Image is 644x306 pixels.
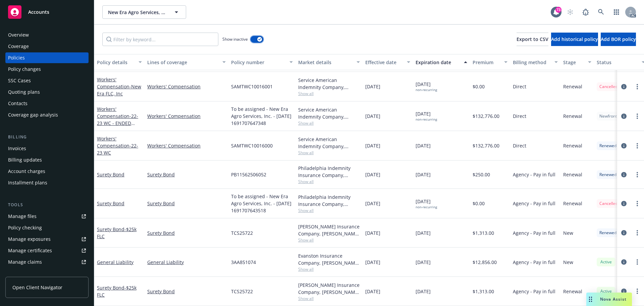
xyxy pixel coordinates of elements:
button: Stage [560,54,594,70]
span: Renewal [563,171,582,178]
div: SSC Cases [8,75,31,86]
div: Service American Indemnity Company, Service American Indemnity Company [298,106,360,120]
div: Contacts [8,98,28,109]
span: [DATE] [416,198,437,209]
span: 3AA851074 [231,259,256,266]
button: Export to CSV [517,33,548,46]
div: Quoting plans [8,87,40,97]
div: Service American Indemnity Company, Method Insurance Services [298,77,360,91]
span: Direct [513,142,526,149]
div: Drag to move [586,293,595,306]
div: Effective date [365,59,403,66]
span: [DATE] [416,81,437,92]
span: Newfront not renewing [599,113,642,119]
span: - $25k FLC [97,285,137,298]
a: Coverage gap analysis [5,110,89,120]
span: $132,776.00 [473,142,499,149]
span: Active [599,288,613,294]
a: Coverage [5,41,89,52]
a: Installment plans [5,177,89,188]
a: Workers' Compensation [97,76,141,97]
span: $1,313.00 [473,229,494,236]
span: Cancelled [599,84,618,90]
div: Billing [5,134,89,140]
a: General Liability [147,259,226,266]
a: Manage BORs [5,268,89,279]
span: [DATE] [416,142,431,149]
a: circleInformation [620,112,628,120]
div: Manage files [8,211,37,222]
a: Surety Bond [147,229,226,236]
span: Renewed [599,143,616,149]
a: circleInformation [620,142,628,150]
div: Status [597,59,638,66]
div: Invoices [8,143,26,154]
span: Show all [298,296,360,301]
span: To be assigned - New Era Agro Services, Inc. - [DATE] 1691707643518 [231,193,293,214]
span: Agency - Pay in full [513,259,555,266]
button: Nova Assist [586,293,632,306]
span: [DATE] [365,171,380,178]
a: more [633,200,641,208]
div: Policy details [97,59,135,66]
div: Account charges [8,166,45,177]
div: Manage exposures [8,234,51,245]
span: Renewed [599,230,616,236]
div: Policies [8,52,25,63]
a: General Liability [97,259,133,265]
span: New Era Agro Services, Inc. [108,9,166,16]
button: Market details [296,54,363,70]
div: Stage [563,59,584,66]
div: Philadelphia Indemnity Insurance Company, Surety1 [298,165,360,179]
span: SAMTWC10016000 [231,142,273,149]
div: Service American Indemnity Company, Service American Indemnity Company, Method Insurance [298,136,360,150]
span: [DATE] [416,171,431,178]
a: Surety Bond [97,285,137,298]
button: New Era Agro Services, Inc. [102,5,186,19]
span: Agency - Pay in full [513,229,555,236]
a: more [633,229,641,237]
span: - 22-23 WC - ENDED POLICY - DUPLICATE [97,113,142,133]
div: Policy changes [8,64,41,75]
a: Workers' Compensation [97,106,142,133]
span: Show all [298,91,360,96]
span: To be assigned - New Era Agro Services, Inc. - [DATE] 1691707647348 [231,105,293,127]
span: TCS25722 [231,288,253,295]
span: [DATE] [416,229,431,236]
div: non-recurring [416,117,437,122]
span: Export to CSV [517,36,548,42]
div: Manage certificates [8,245,52,256]
span: Show all [298,150,360,156]
a: Policies [5,52,89,63]
button: Lines of coverage [145,54,228,70]
a: Manage certificates [5,245,89,256]
span: [DATE] [416,288,431,295]
span: Manage exposures [5,234,89,245]
div: Manage claims [8,257,42,267]
button: Effective date [363,54,413,70]
a: Manage claims [5,257,89,267]
a: Surety Bond [147,200,226,207]
button: Premium [470,54,510,70]
a: Search [594,5,608,19]
a: Account charges [5,166,89,177]
a: more [633,142,641,150]
a: Policy changes [5,64,89,75]
div: Coverage gap analysis [8,110,58,120]
div: Evanston Insurance Company, [PERSON_NAME] Insurance, CRC Group [298,252,360,266]
div: non-recurring [416,205,437,209]
a: Switch app [610,5,623,19]
a: Surety Bond [97,171,124,178]
span: Open Client Navigator [12,284,62,291]
a: Report a Bug [579,5,592,19]
span: Cancelled [599,201,618,207]
span: $12,856.00 [473,259,497,266]
span: [DATE] [365,259,380,266]
a: Workers' Compensation [97,135,138,156]
div: Expiration date [416,59,460,66]
div: [PERSON_NAME] Insurance Company, [PERSON_NAME] Insurance Group [298,281,360,296]
span: $0.00 [473,200,485,207]
span: $1,313.00 [473,288,494,295]
div: Premium [473,59,500,66]
a: Accounts [5,3,89,21]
